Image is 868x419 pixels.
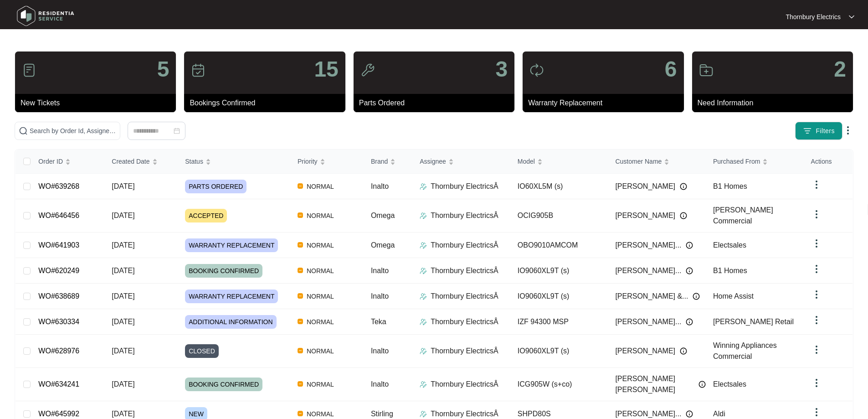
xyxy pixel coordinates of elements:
[713,292,754,300] span: Home Assist
[431,346,498,357] p: Thornbury ElectricsÂ
[298,183,303,189] img: Vercel Logo
[298,268,303,273] img: Vercel Logo
[699,381,706,388] img: Info icon
[38,347,79,355] a: WO#628976
[693,293,700,300] img: Info icon
[298,411,303,416] img: Vercel Logo
[412,150,510,174] th: Assignee
[803,126,812,135] img: filter icon
[431,181,498,192] p: Thornbury ElectricsÂ
[431,240,498,251] p: Thornbury ElectricsÂ
[510,199,608,233] td: OCIG905B
[680,212,687,219] img: Info icon
[420,410,427,418] img: Assigner Icon
[38,156,63,166] span: Order ID
[371,380,389,388] span: Inalto
[298,156,318,166] span: Priority
[185,180,247,193] span: PARTS ORDERED
[112,380,134,388] span: [DATE]
[420,381,427,388] img: Assigner Icon
[31,150,104,174] th: Order ID
[38,212,79,219] a: WO#646456
[811,289,822,300] img: dropdown arrow
[38,380,79,388] a: WO#634241
[371,241,395,249] span: Omega
[303,346,338,357] span: NORMAL
[420,318,427,326] img: Assigner Icon
[680,347,687,355] img: Info icon
[185,238,278,252] span: WARRANTY REPLACEMENT
[420,293,427,300] img: Assigner Icon
[14,2,77,30] img: residentia service logo
[178,150,290,174] th: Status
[30,126,116,136] input: Search by Order Id, Assignee Name, Customer Name, Brand and Model
[38,318,79,326] a: WO#630334
[38,267,79,274] a: WO#620249
[290,150,364,174] th: Priority
[811,378,822,388] img: dropdown arrow
[298,212,303,218] img: Vercel Logo
[510,150,608,174] th: Model
[529,63,544,78] img: icon
[185,209,227,222] span: ACCEPTED
[303,265,338,276] span: NORMAL
[303,181,338,192] span: NORMAL
[360,63,375,78] img: icon
[364,150,412,174] th: Brand
[112,410,134,418] span: [DATE]
[686,318,693,326] img: Info icon
[816,126,835,136] span: Filters
[185,378,262,391] span: BOOKING CONFIRMED
[849,15,854,19] img: dropdown arrow
[104,150,178,174] th: Created Date
[371,182,389,190] span: Inalto
[615,240,681,251] span: [PERSON_NAME]...
[112,182,134,190] span: [DATE]
[298,348,303,353] img: Vercel Logo
[686,242,693,249] img: Info icon
[112,347,134,355] span: [DATE]
[699,63,714,78] img: icon
[298,293,303,299] img: Vercel Logo
[615,265,681,276] span: [PERSON_NAME]...
[420,267,427,274] img: Assigner Icon
[698,98,853,109] p: Need Information
[431,291,498,302] p: Thornbury ElectricsÂ
[615,181,675,192] span: [PERSON_NAME]
[615,210,675,221] span: [PERSON_NAME]
[371,318,386,326] span: Teka
[157,58,169,80] p: 5
[804,150,853,174] th: Actions
[191,63,205,78] img: icon
[713,267,747,274] span: B1 Homes
[431,210,498,221] p: Thornbury ElectricsÂ
[713,156,760,166] span: Purchased From
[298,319,303,324] img: Vercel Logo
[811,407,822,418] img: dropdown arrow
[371,347,389,355] span: Inalto
[371,410,393,418] span: Stirling
[842,125,853,136] img: dropdown arrow
[510,335,608,368] td: IO9060XL9T (s)
[112,156,149,166] span: Created Date
[834,58,846,80] p: 2
[615,291,688,302] span: [PERSON_NAME] &...
[359,98,514,109] p: Parts Ordered
[112,267,134,274] span: [DATE]
[665,58,677,80] p: 6
[303,379,338,390] span: NORMAL
[713,318,794,326] span: [PERSON_NAME] Retail
[112,318,134,326] span: [DATE]
[185,290,278,303] span: WARRANTY REPLACEMENT
[21,98,176,109] p: New Tickets
[38,292,79,300] a: WO#638689
[811,344,822,355] img: dropdown arrow
[786,12,841,21] p: Thornbury Electrics
[706,150,804,174] th: Purchased From
[420,156,446,166] span: Assignee
[713,380,746,388] span: Electsales
[510,368,608,401] td: ICG905W (s+co)
[811,238,822,249] img: dropdown arrow
[495,58,508,80] p: 3
[608,150,706,174] th: Customer Name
